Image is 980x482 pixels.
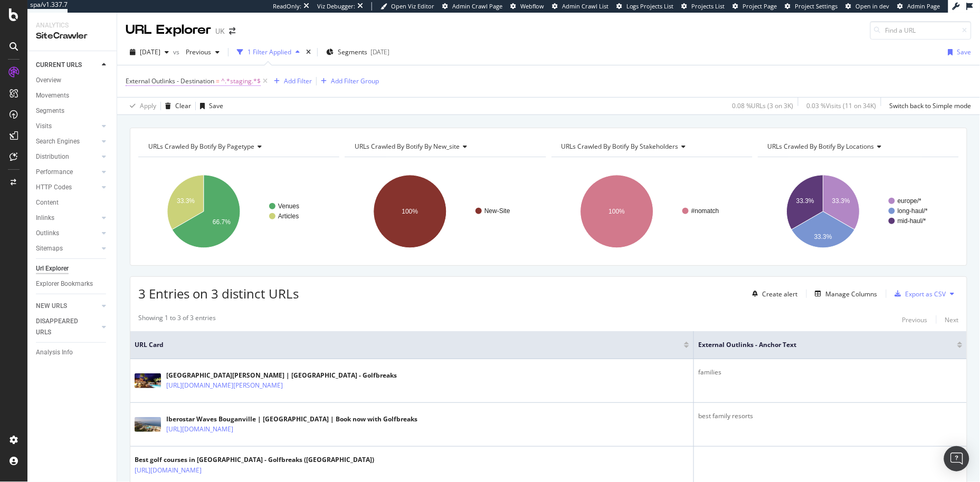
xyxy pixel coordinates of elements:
[135,465,202,476] a: [URL][DOMAIN_NAME]
[36,21,108,30] div: Analytics
[166,380,283,391] a: [URL][DOMAIN_NAME][PERSON_NAME]
[36,105,109,117] a: Segments
[902,315,928,324] div: Previous
[811,287,878,300] button: Manage Columns
[846,2,890,11] a: Open in dev
[36,278,93,290] div: Explorer Bookmarks
[284,76,312,85] div: Add Filter
[796,198,814,205] text: 33.3%
[442,2,502,11] a: Admin Crawl Page
[898,207,928,215] text: long-haul/*
[36,263,109,274] a: Url Explorer
[270,75,312,88] button: Add Filter
[138,285,299,302] span: 3 Entries on 3 distinct URLs
[36,105,64,117] div: Segments
[161,98,191,114] button: Clear
[608,208,625,215] text: 100%
[890,101,972,110] div: Switch back to Simple mode
[814,234,832,241] text: 33.3%
[317,2,355,11] div: Viz Debugger:
[182,47,211,56] span: Previous
[870,21,972,40] input: Find a URL
[691,207,719,215] text: #nomatch
[338,47,367,56] span: Segments
[795,2,838,10] span: Project Settings
[36,243,99,254] a: Sitemaps
[698,368,963,377] div: families
[140,101,156,110] div: Apply
[166,414,417,424] div: Iberostar Waves Bouganville | [GEOGRAPHIC_DATA] | Book now with Golfbreaks
[273,2,301,11] div: ReadOnly:
[826,290,878,298] div: Manage Columns
[510,2,544,11] a: Webflow
[221,74,261,89] span: ^.*staging.*$
[36,182,72,193] div: HTTP Codes
[551,166,750,257] div: A chart.
[945,315,959,324] div: Next
[832,198,850,205] text: 33.3%
[36,167,99,178] a: Performance
[36,197,109,208] a: Content
[322,44,394,61] button: Segments[DATE]
[766,138,949,155] h4: URLs Crawled By Botify By locations
[135,417,161,432] img: main image
[36,90,69,101] div: Movements
[36,347,109,358] a: Analysis Info
[559,138,743,155] h4: URLs Crawled By Botify By stakeholders
[763,290,798,298] div: Create alert
[213,218,231,226] text: 66.7%
[945,313,959,326] button: Next
[331,76,379,85] div: Add Filter Group
[626,2,674,10] span: Logs Projects List
[856,2,890,10] span: Open in dev
[36,136,99,147] a: Search Engines
[36,151,99,162] a: Distribution
[278,213,299,220] text: Articles
[148,142,254,151] span: URLs Crawled By Botify By pagetype
[36,301,99,312] a: NEW URLS
[36,60,82,71] div: CURRENT URLS
[886,98,972,114] button: Switch back to Simple mode
[785,2,838,11] a: Project Settings
[682,2,725,11] a: Projects List
[562,142,679,151] span: URLs Crawled By Botify By stakeholders
[345,166,544,257] svg: A chart.
[36,228,59,239] div: Outlinks
[36,213,54,224] div: Inlinks
[807,101,877,110] div: 0.03 % Visits ( 11 on 34K )
[743,2,777,10] span: Project Page
[36,197,59,208] div: Content
[166,371,397,380] div: [GEOGRAPHIC_DATA][PERSON_NAME] | [GEOGRAPHIC_DATA] - Golfbreaks
[140,47,160,56] span: 2025 Aug. 30th
[484,207,510,215] text: New-Site
[36,213,99,224] a: Inlinks
[36,243,63,254] div: Sitemaps
[126,76,214,85] span: External Outlinks - Destination
[957,47,972,56] div: Save
[768,142,874,151] span: URLs Crawled By Botify By locations
[908,2,940,10] span: Admin Page
[166,424,233,435] a: [URL][DOMAIN_NAME]
[36,167,73,178] div: Performance
[692,2,725,10] span: Projects List
[748,285,798,302] button: Create alert
[317,75,379,88] button: Add Filter Group
[36,90,109,101] a: Movements
[355,142,460,151] span: URLs Crawled By Botify By new_site
[906,290,946,298] div: Export as CSV
[36,263,69,274] div: Url Explorer
[229,27,235,35] div: arrow-right-arrow-left
[370,47,389,56] div: [DATE]
[36,151,69,162] div: Distribution
[36,182,99,193] a: HTTP Codes
[891,285,946,302] button: Export as CSV
[732,101,794,110] div: 0.08 % URLs ( 3 on 3K )
[36,75,109,86] a: Overview
[698,340,941,350] span: External Outlinks - Anchor Text
[353,138,536,155] h4: URLs Crawled By Botify By new_site
[177,198,195,205] text: 33.3%
[138,166,337,257] svg: A chart.
[898,2,940,11] a: Admin Page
